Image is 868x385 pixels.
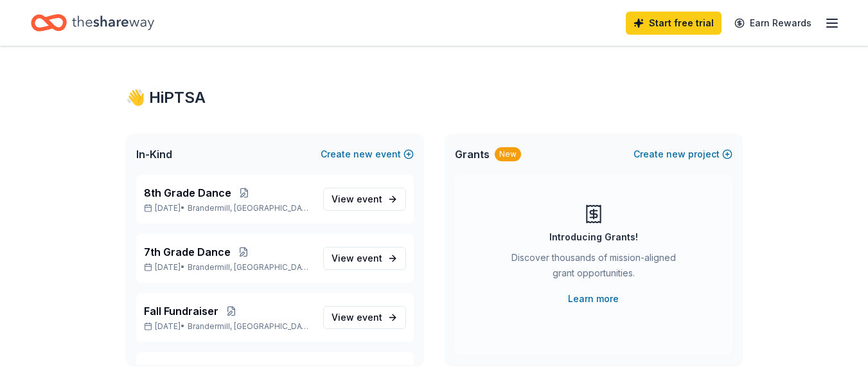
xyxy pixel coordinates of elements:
p: [DATE] • [144,321,313,332]
p: [DATE] • [144,262,313,273]
span: 6th Grade Dance [144,363,231,378]
p: [DATE] • [144,203,313,213]
div: Introducing Grants! [549,229,638,245]
span: new [666,147,686,162]
span: Brandermill, [GEOGRAPHIC_DATA] [188,203,312,213]
span: In-Kind [136,147,172,162]
button: Createnewevent [321,147,414,162]
a: Home [31,8,154,38]
span: View [332,251,382,266]
a: Start free trial [626,12,722,35]
span: event [357,253,382,264]
span: Brandermill, [GEOGRAPHIC_DATA] [188,321,312,332]
a: View event [323,188,406,211]
span: Fall Fundraiser [144,303,218,319]
a: View event [323,247,406,270]
div: Discover thousands of mission-aligned grant opportunities. [506,250,681,286]
a: Learn more [568,291,619,307]
span: new [353,147,373,162]
button: Createnewproject [633,147,732,162]
div: New [495,147,521,161]
span: Grants [455,147,490,162]
span: event [357,193,382,204]
span: View [332,192,382,207]
span: event [357,312,382,323]
div: 👋 Hi PTSA [126,87,743,108]
span: 7th Grade Dance [144,244,231,260]
a: Earn Rewards [727,12,819,35]
span: View [332,310,382,325]
a: View event [323,306,406,329]
span: Brandermill, [GEOGRAPHIC_DATA] [188,262,312,273]
span: 8th Grade Dance [144,185,231,201]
